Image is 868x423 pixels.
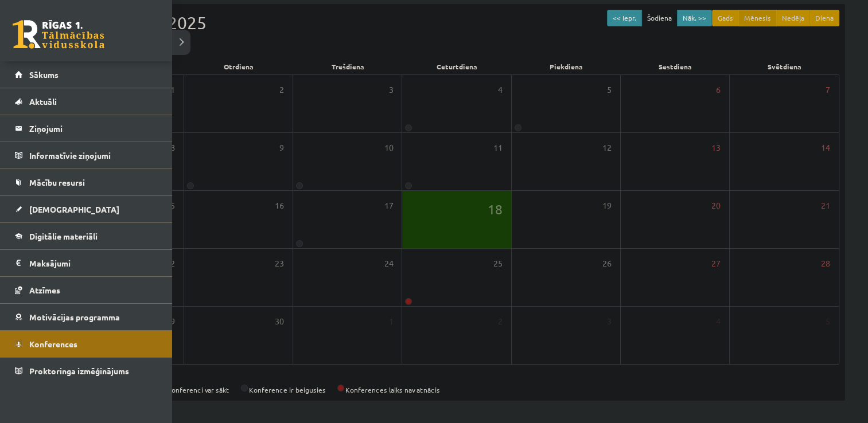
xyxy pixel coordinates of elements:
span: Motivācijas programma [29,312,120,322]
span: 7 [826,84,830,96]
a: Rīgas 1. Tālmācības vidusskola [13,20,104,49]
span: 27 [711,257,721,270]
a: Motivācijas programma [15,304,158,330]
span: 5 [607,84,612,96]
a: [DEMOGRAPHIC_DATA] [15,196,158,222]
span: 2 [498,315,503,328]
a: Aktuāli [15,88,158,115]
span: 10 [384,142,393,154]
span: Digitālie materiāli [29,231,98,241]
a: Maksājumi [15,250,158,276]
span: 3 [388,84,393,96]
a: Proktoringa izmēģinājums [15,358,158,384]
span: Sākums [29,69,59,80]
a: Mācību resursi [15,169,158,195]
button: << Iepr. [607,10,642,26]
span: Mācību resursi [29,177,85,187]
a: Sākums [15,61,158,88]
span: 30 [275,315,284,328]
legend: Maksājumi [29,250,158,276]
a: Konferences [15,331,158,357]
span: 11 [493,142,503,154]
span: 23 [275,257,284,270]
span: 1 [388,315,393,328]
div: Septembris 2025 [75,10,839,36]
span: 4 [716,315,721,328]
legend: Ziņojumi [29,115,158,142]
div: Konference ir aktīva Konferenci var sākt Konference ir beigusies Konferences laiks nav atnācis [75,385,839,395]
button: Mēnesis [738,10,777,26]
span: 5 [826,315,830,328]
div: Otrdiena [184,58,293,75]
div: Svētdiena [730,58,839,75]
legend: Informatīvie ziņojumi [29,142,158,169]
span: Aktuāli [29,96,57,107]
span: 1 [170,84,175,96]
span: 9 [279,142,284,154]
a: Ziņojumi [15,115,158,142]
span: 6 [716,84,721,96]
span: 20 [711,199,721,212]
span: 4 [498,84,503,96]
span: 18 [488,199,503,219]
div: Ceturtdiena [402,58,511,75]
span: 14 [821,142,830,154]
span: Proktoringa izmēģinājums [29,366,129,376]
button: Šodiena [641,10,678,26]
span: [DEMOGRAPHIC_DATA] [29,204,119,214]
span: 26 [602,257,612,270]
span: 13 [711,142,721,154]
span: 12 [602,142,612,154]
span: 24 [384,257,393,270]
div: Piekdiena [512,58,621,75]
span: Atzīmes [29,285,60,295]
span: 2 [279,84,284,96]
span: 28 [821,257,830,270]
span: 25 [493,257,503,270]
button: Diena [809,10,839,26]
button: Nedēļa [776,10,810,26]
span: Konferences [29,339,77,349]
span: 21 [821,199,830,212]
span: 8 [170,142,175,154]
div: Trešdiena [293,58,402,75]
span: 16 [275,199,284,212]
a: Digitālie materiāli [15,223,158,249]
span: 17 [384,199,393,212]
button: Gads [712,10,739,26]
a: Atzīmes [15,277,158,303]
span: 19 [602,199,612,212]
button: Nāk. >> [677,10,712,26]
div: Sestdiena [621,58,730,75]
span: 3 [607,315,612,328]
a: Informatīvie ziņojumi [15,142,158,169]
